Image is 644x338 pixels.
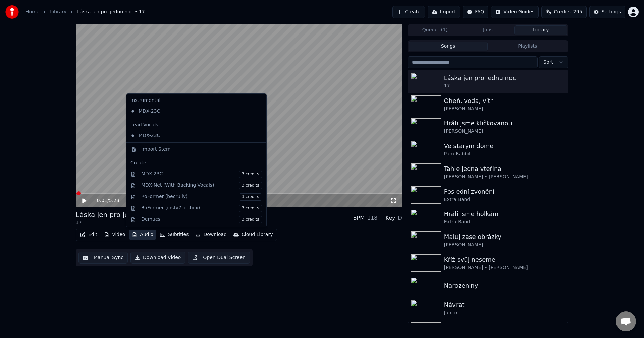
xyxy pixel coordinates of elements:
div: Cloud Library [241,231,273,238]
div: Oheň, voda, vítr [444,96,565,106]
div: [PERSON_NAME] [444,128,565,135]
nav: breadcrumb [25,9,145,15]
button: Audio [129,230,156,240]
span: 3 credits [239,193,262,201]
div: Settings [602,9,621,15]
div: D [398,214,402,222]
div: MDX-23C [128,106,255,117]
button: Jobs [462,25,515,35]
div: Hráli jsme kličkovanou [444,119,565,128]
button: FAQ [463,6,488,18]
button: Settings [589,6,625,18]
span: 3 credits [239,216,262,223]
span: 0:01 [97,197,107,204]
div: Junior [444,310,565,316]
span: 3 credits [239,171,262,178]
button: Playlists [488,42,567,51]
div: Extra Band [444,219,565,225]
div: Ve starym dome [444,141,565,151]
div: RoFormer (instv7_gabox) [141,205,262,212]
span: 3 credits [239,205,262,212]
button: Open Dual Screen [188,252,250,264]
span: 5:23 [109,197,119,204]
span: Láska jen pro jednu noc • 17 [77,9,145,15]
div: Maluj zase obrázky [444,232,565,242]
div: Otevřený chat [616,311,636,331]
div: Pam Rabbit [444,151,565,157]
button: Download Video [130,252,185,264]
div: MDX-Net (With Backing Vocals) [141,182,262,189]
a: Library [50,9,66,15]
button: Download [193,230,229,240]
div: Extra Band [444,196,565,203]
span: ( 1 ) [441,27,448,33]
div: Lead Vocals [128,120,265,130]
div: Import Stem [141,146,171,153]
div: BPM [353,214,365,222]
span: 3 credits [239,182,262,189]
div: RoFormer (becruily) [141,193,262,201]
div: Instrumental [128,95,265,106]
div: 17 [76,219,156,226]
div: Hráli jsme holkám [444,209,565,219]
div: Narozeniny [444,281,565,290]
div: Key [386,214,395,222]
button: Video Guides [491,6,539,18]
button: Subtitles [157,230,191,240]
span: Sort [543,59,553,66]
span: 295 [573,9,582,15]
div: Láska jen pro jednu noc [444,73,565,83]
div: Poslední zvonění [444,187,565,196]
button: Video [101,230,128,240]
div: [PERSON_NAME] • [PERSON_NAME] [444,264,565,271]
div: / [97,197,113,204]
div: Láska jen pro jednu noc [76,210,156,219]
img: youka [5,5,19,19]
div: Tahle jedna vteřina [444,164,565,174]
div: Create [130,160,262,166]
button: Songs [409,42,488,51]
div: [PERSON_NAME] [444,106,565,112]
button: Library [514,25,567,35]
div: Návrat [444,300,565,310]
button: Create [392,6,425,18]
div: [PERSON_NAME] • [PERSON_NAME] [444,174,565,180]
button: Queue [409,25,462,35]
div: Kříž svůj neseme [444,255,565,264]
a: Home [25,9,39,15]
div: [PERSON_NAME] [444,242,565,248]
div: MDX-23C [128,130,255,141]
button: Credits295 [541,6,586,18]
button: Import [428,6,460,18]
div: MDX-23C [141,171,262,178]
div: 118 [367,214,378,222]
span: Credits [554,9,570,15]
div: Demucs [141,216,262,223]
button: Manual Sync [78,252,128,264]
div: 17 [444,83,565,89]
button: Edit [77,230,100,240]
